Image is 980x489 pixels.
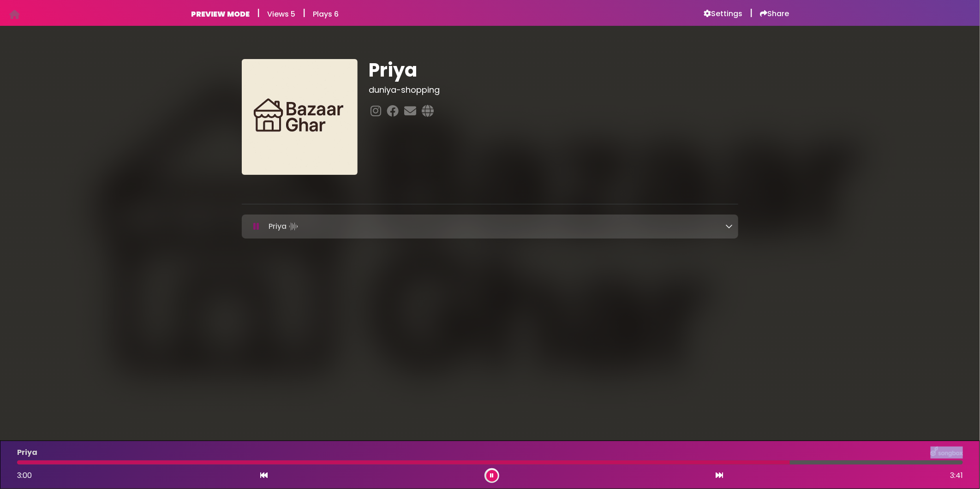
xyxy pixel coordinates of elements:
[242,59,358,175] img: 4vGZ4QXSguwBTn86kXf1
[257,7,260,18] h5: |
[704,9,742,18] a: Settings
[267,10,295,18] h6: Views 5
[369,59,738,81] h1: Priya
[313,10,339,18] h6: Plays 6
[750,7,753,18] h5: |
[369,85,738,95] h3: duniya-shopping
[303,7,305,18] h5: |
[287,220,300,233] img: waveform4.gif
[269,220,300,233] p: Priya
[760,9,789,18] a: Share
[191,10,250,18] h6: PREVIEW MODE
